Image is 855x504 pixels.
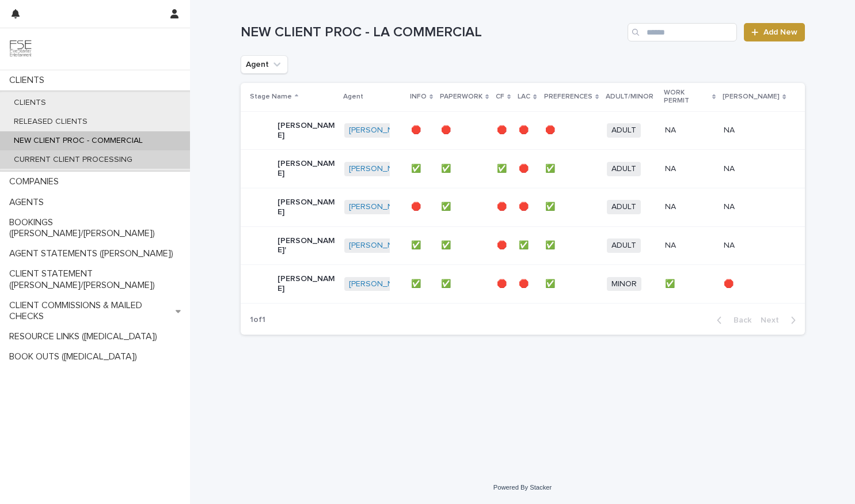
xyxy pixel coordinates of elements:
tr: [PERSON_NAME][PERSON_NAME] 🛑🛑 ✅✅ 🛑🛑 🛑🛑 ✅✅ ADULTNANA NANA [241,188,805,226]
p: Stage Name [250,90,292,103]
p: 🛑 [519,162,531,174]
p: 🛑 [411,200,423,212]
span: ADULT [607,123,641,138]
p: NA [665,238,678,251]
p: ✅ [441,200,453,212]
tr: [PERSON_NAME][PERSON_NAME] ✅✅ ✅✅ ✅✅ 🛑🛑 ✅✅ ADULTNANA NANA [241,150,805,188]
p: ✅ [411,238,423,251]
p: CLIENTS [5,75,54,86]
p: 🛑 [497,123,509,135]
tr: [PERSON_NAME][PERSON_NAME] 🛑🛑 🛑🛑 🛑🛑 🛑🛑 🛑🛑 ADULTNANA NANA [241,111,805,150]
a: Add New [744,23,804,41]
p: [PERSON_NAME] [723,90,780,103]
p: NEW CLIENT PROC - COMMERCIAL [5,136,152,146]
p: ✅ [545,277,557,289]
p: 🛑 [441,123,453,135]
p: ✅ [665,277,677,289]
p: [PERSON_NAME] [278,198,335,217]
p: RELEASED CLIENTS [5,117,97,127]
p: PREFERENCES [544,90,592,103]
p: 🛑 [519,200,531,212]
p: PAPERWORK [440,90,482,103]
a: Powered By Stacker [493,484,552,491]
p: NA [724,123,737,135]
p: CF [496,90,504,103]
span: Add New [763,28,797,36]
p: LAC [518,90,530,103]
p: 🛑 [519,123,531,135]
p: ✅ [441,238,453,251]
p: NA [724,238,737,251]
p: ✅ [519,238,531,251]
p: [PERSON_NAME] [278,274,335,294]
img: 9JgRvJ3ETPGCJDhvPVA5 [9,37,32,60]
p: COMPANIES [5,176,68,187]
span: ADULT [607,162,641,176]
a: [PERSON_NAME] [349,164,412,174]
p: [PERSON_NAME]' [278,236,335,256]
span: ADULT [607,200,641,214]
p: 🛑 [724,277,736,289]
p: 🛑 [497,200,509,212]
a: [PERSON_NAME] [349,279,412,289]
p: NA [724,162,737,174]
p: CLIENT COMMISSIONS & MAILED CHECKS [5,300,176,322]
p: ✅ [497,162,509,174]
p: INFO [410,90,427,103]
p: 🛑 [545,123,557,135]
p: CLIENT STATEMENT ([PERSON_NAME]/[PERSON_NAME]) [5,268,190,290]
span: Back [727,316,751,324]
p: ADULT/MINOR [606,90,653,103]
p: 🛑 [519,277,531,289]
p: ✅ [545,200,557,212]
p: [PERSON_NAME] [278,159,335,179]
p: Agent [343,90,363,103]
p: ✅ [411,277,423,289]
span: MINOR [607,277,641,291]
span: ADULT [607,238,641,253]
p: WORK PERMIT [664,86,709,108]
a: [PERSON_NAME] [349,202,412,212]
a: [PERSON_NAME] [349,126,412,135]
p: ✅ [441,162,453,174]
p: BOOKINGS ([PERSON_NAME]/[PERSON_NAME]) [5,217,190,239]
p: AGENT STATEMENTS ([PERSON_NAME]) [5,248,183,259]
p: ✅ [411,162,423,174]
input: Search [628,23,737,41]
p: NA [724,200,737,212]
tr: [PERSON_NAME]'[PERSON_NAME] ✅✅ ✅✅ 🛑🛑 ✅✅ ✅✅ ADULTNANA NANA [241,226,805,265]
span: Next [761,316,786,324]
p: 🛑 [497,238,509,251]
p: ✅ [441,277,453,289]
tr: [PERSON_NAME][PERSON_NAME] ✅✅ ✅✅ 🛑🛑 🛑🛑 ✅✅ MINOR✅✅ 🛑🛑 [241,265,805,304]
p: RESOURCE LINKS ([MEDICAL_DATA]) [5,331,166,342]
p: BOOK OUTS ([MEDICAL_DATA]) [5,351,146,362]
p: NA [665,162,678,174]
p: 1 of 1 [241,306,275,334]
a: [PERSON_NAME] [349,241,412,251]
h1: NEW CLIENT PROC - LA COMMERCIAL [241,24,624,41]
p: NA [665,123,678,135]
p: AGENTS [5,197,53,208]
p: CURRENT CLIENT PROCESSING [5,155,142,165]
button: Back [708,315,756,325]
p: 🛑 [497,277,509,289]
p: 🛑 [411,123,423,135]
p: [PERSON_NAME] [278,121,335,141]
p: NA [665,200,678,212]
button: Next [756,315,805,325]
p: ✅ [545,162,557,174]
p: ✅ [545,238,557,251]
button: Agent [241,55,288,74]
p: CLIENTS [5,98,55,108]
